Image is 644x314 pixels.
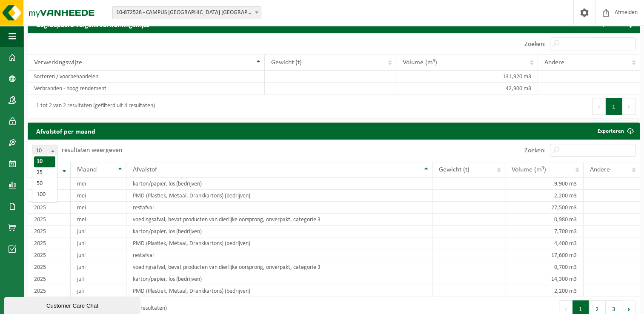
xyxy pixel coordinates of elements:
[544,59,564,66] span: Andere
[505,261,584,273] td: 0,700 m3
[505,273,584,285] td: 14,300 m3
[271,59,302,66] span: Gewicht (t)
[28,123,104,139] h2: Afvalstof per maand
[28,178,71,190] td: 2025
[34,156,55,167] li: 10
[505,285,584,297] td: 2,200 m3
[71,190,126,202] td: mei
[28,214,71,226] td: 2025
[62,147,122,154] label: resultaten weergeven
[126,178,432,190] td: karton/papier, los (bedrijven)
[28,249,71,261] td: 2025
[512,166,546,173] span: Volume (m³)
[34,178,55,189] li: 50
[28,285,71,297] td: 2025
[32,145,57,157] span: 10
[28,83,265,94] td: Verbranden - hoog rendement
[28,273,71,285] td: 2025
[439,166,469,173] span: Gewicht (t)
[403,59,437,66] span: Volume (m³)
[592,98,606,115] button: Previous
[126,285,432,297] td: PMD (Plastiek, Metaal, Drankkartons) (bedrijven)
[524,147,546,154] label: Zoeken:
[133,166,157,173] span: Afvalstof
[32,145,57,157] span: 10
[126,202,432,214] td: restafval
[396,83,538,94] td: 42,900 m3
[71,261,126,273] td: juni
[126,190,432,202] td: PMD (Plastiek, Metaal, Drankkartons) (bedrijven)
[28,190,71,202] td: 2025
[505,226,584,237] td: 7,700 m3
[34,167,55,178] li: 25
[28,261,71,273] td: 2025
[71,202,126,214] td: mei
[126,226,432,237] td: karton/papier, los (bedrijven)
[34,59,82,66] span: Verwerkingswijze
[126,237,432,249] td: PMD (Plastiek, Metaal, Drankkartons) (bedrijven)
[77,166,97,173] span: Maand
[28,226,71,237] td: 2025
[505,214,584,226] td: 0,980 m3
[505,249,584,261] td: 17,600 m3
[505,202,584,214] td: 27,500 m3
[34,189,55,200] li: 100
[28,202,71,214] td: 2025
[71,214,126,226] td: mei
[126,261,432,273] td: voedingsafval, bevat producten van dierlijke oorsprong, onverpakt, categorie 3
[622,98,635,115] button: Next
[505,178,584,190] td: 9,900 m3
[126,249,432,261] td: restafval
[71,273,126,285] td: juli
[396,71,538,83] td: 131,920 m3
[112,6,261,19] span: 10-872528 - CAMPUS VIJVERBEEK ASSE - ASSE
[126,214,432,226] td: voedingsafval, bevat producten van dierlijke oorsprong, onverpakt, categorie 3
[71,285,126,297] td: juli
[71,178,126,190] td: mei
[524,41,546,48] label: Zoeken:
[71,237,126,249] td: juni
[505,237,584,249] td: 4,400 m3
[28,71,265,83] td: Sorteren / voorbehandelen
[590,166,610,173] span: Andere
[606,98,622,115] button: 1
[71,226,126,237] td: juni
[505,190,584,202] td: 2,200 m3
[113,7,261,19] span: 10-872528 - CAMPUS VIJVERBEEK ASSE - ASSE
[591,123,639,140] a: Exporteren
[32,99,155,114] div: 1 tot 2 van 2 resultaten (gefilterd uit 4 resultaten)
[71,249,126,261] td: juni
[126,273,432,285] td: karton/papier, los (bedrijven)
[4,295,142,314] iframe: chat widget
[28,237,71,249] td: 2025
